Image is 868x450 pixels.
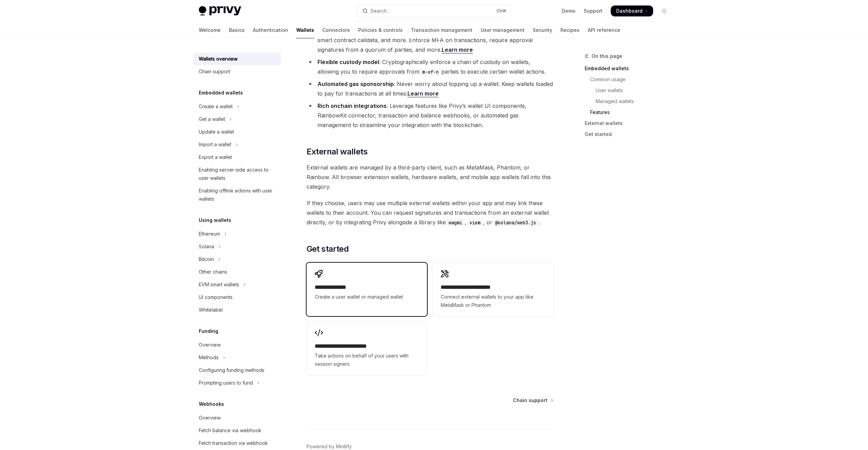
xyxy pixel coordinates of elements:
a: Other chains [193,266,281,278]
a: UI components [193,291,281,303]
div: Fetch balance via webhook [199,426,261,435]
div: Create a wallet [199,102,233,111]
div: Configuring funding methods [199,366,264,374]
a: Security [533,22,552,38]
div: Whitelabel [199,306,223,314]
button: Toggle Import a wallet section [193,138,281,151]
div: Get a wallet [199,115,225,123]
img: light logo [199,6,241,16]
a: Recipes [560,22,580,38]
div: Prompting users to fund [199,379,253,387]
div: Enabling server-side access to user wallets [199,166,277,182]
li: : Cryptographically enforce a chain of custody on wallets, allowing you to require approvals from... [307,57,553,76]
div: Overview [199,414,221,422]
code: viem [467,219,483,226]
div: Methods [199,353,219,362]
a: Overview [193,412,281,424]
a: Managed wallets [585,96,675,107]
span: On this page [592,52,622,60]
button: Toggle Bitcoin section [193,253,281,265]
strong: Rich onchain integrations [318,102,387,109]
a: User wallets [585,85,675,96]
strong: Flexible custody model [318,59,379,65]
button: Toggle Prompting users to fund section [193,377,281,389]
a: Features [585,107,675,118]
a: Transaction management [411,22,472,38]
div: Chain support [199,67,230,76]
div: Import a wallet [199,140,231,149]
a: Chain support [513,397,553,404]
a: Welcome [199,22,221,38]
a: Overview [193,339,281,351]
a: Connectors [322,22,350,38]
span: Take actions on behalf of your users with session signers [315,352,419,368]
div: UI components [199,293,233,301]
a: Support [584,8,603,14]
a: User management [481,22,524,38]
li: : Never worry about topping up a wallet. Keep wallets loaded to pay for transactions at all times. [307,79,553,98]
span: External wallets [307,146,367,157]
h5: Funding [199,327,218,335]
a: Learn more [442,46,473,53]
a: Dashboard [611,5,653,16]
a: Policies & controls [358,22,403,38]
a: Powered by Mintlify [307,443,352,450]
a: Wallets [296,22,314,38]
div: Fetch transaction via webhook [199,439,268,447]
button: Toggle dark mode [659,5,670,16]
span: Chain support [513,397,547,404]
a: Export a wallet [193,151,281,163]
a: Update a wallet [193,126,281,138]
button: Toggle Solana section [193,240,281,253]
a: Learn more [407,90,439,97]
a: Enabling server-side access to user wallets [193,164,281,184]
div: Search... [371,7,390,15]
a: Authentication [253,22,288,38]
button: Open search [358,5,511,17]
code: wagmi [446,219,465,226]
div: Bitcoin [199,255,214,263]
a: Wallets overview [193,53,281,65]
code: @solana/web3.js [492,219,539,226]
code: m-of-n [419,68,441,76]
a: Demo [562,8,575,14]
a: API reference [588,22,620,38]
button: Toggle Get a wallet section [193,113,281,125]
a: Chain support [193,65,281,78]
button: Toggle Create a wallet section [193,100,281,113]
a: Enabling offline actions with user wallets [193,185,281,205]
div: Wallets overview [199,55,237,63]
li: : Leverage features like Privy’s wallet UI components, RainbowKit connector, transaction and bala... [307,101,553,130]
div: Enabling offline actions with user wallets [199,187,277,203]
span: Dashboard [616,8,643,14]
a: Fetch transaction via webhook [193,437,281,449]
span: External wallets are managed by a third-party client, such as MetaMask, Phantom, or Rainbow. All ... [307,163,553,191]
a: Get started [585,129,675,140]
a: Basics [229,22,245,38]
a: Configuring funding methods [193,364,281,376]
button: Toggle EVM smart wallets section [193,278,281,291]
div: Ethereum [199,230,220,238]
span: Ctrl K [496,8,507,14]
a: Common usage [585,74,675,85]
div: Export a wallet [199,153,232,161]
span: Create a user wallet or managed wallet [315,293,419,301]
button: Toggle Ethereum section [193,228,281,240]
div: Update a wallet [199,128,234,136]
a: Fetch balance via webhook [193,424,281,437]
a: Whitelabel [193,304,281,316]
h5: Embedded wallets [199,89,243,97]
span: If they choose, users may use multiple external wallets within your app and may link these wallet... [307,198,553,227]
div: EVM smart wallets [199,280,239,289]
span: Get started [307,243,349,254]
button: Toggle Methods section [193,351,281,364]
span: Connect external wallets to your app like MetaMask or Phantom [441,293,545,309]
div: Overview [199,341,221,349]
a: External wallets [585,118,675,129]
div: Solana [199,242,214,251]
strong: Automated gas sponsorship [318,80,394,87]
a: Embedded wallets [585,63,675,74]
h5: Using wallets [199,216,231,224]
div: Other chains [199,268,227,276]
h5: Webhooks [199,400,224,408]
